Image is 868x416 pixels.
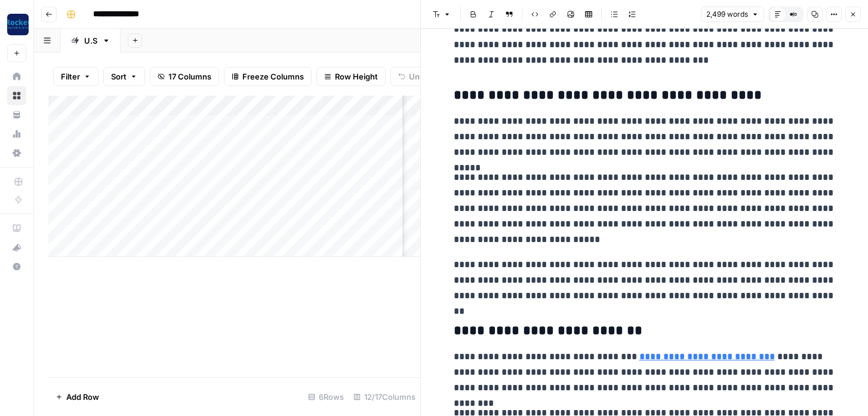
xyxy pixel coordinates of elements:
[335,71,378,82] span: Row Height
[409,71,429,82] span: Undo
[701,7,764,22] button: 2,499 words
[7,86,26,105] a: Browse
[7,105,26,124] a: Your Data
[103,67,145,86] button: Sort
[61,71,80,82] span: Filter
[7,124,26,143] a: Usage
[7,14,29,35] img: Rocket Pilots Logo
[168,71,211,82] span: 17 Columns
[7,10,26,39] button: Workspace: Rocket Pilots
[242,71,304,82] span: Freeze Columns
[7,67,26,86] a: Home
[66,391,99,403] span: Add Row
[316,67,386,86] button: Row Height
[7,143,26,163] a: Settings
[150,67,219,86] button: 17 Columns
[61,29,121,53] a: U.S
[224,67,312,86] button: Freeze Columns
[53,67,99,86] button: Filter
[84,35,97,47] div: U.S
[303,387,349,406] div: 6 Rows
[7,219,26,238] a: AirOps Academy
[48,387,106,406] button: Add Row
[8,238,26,256] div: What's new?
[7,238,26,257] button: What's new?
[390,67,437,86] button: Undo
[7,257,26,276] button: Help + Support
[111,71,127,82] span: Sort
[706,9,748,20] span: 2,499 words
[349,387,420,406] div: 12/17 Columns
